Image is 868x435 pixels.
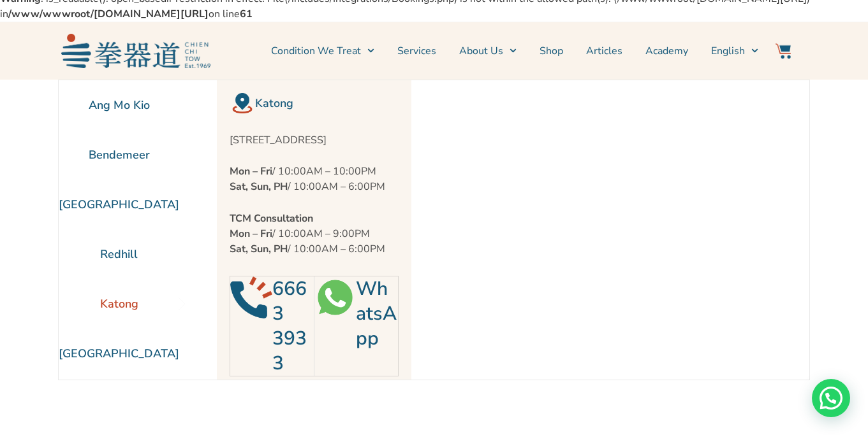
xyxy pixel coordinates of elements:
a: About Us [459,35,517,67]
a: Shop [540,35,563,67]
strong: Mon – Fri [230,164,272,178]
span: English [711,43,745,59]
a: English [711,35,758,67]
a: Services [397,35,436,67]
a: 6663 3933 [272,276,307,376]
a: Articles [586,35,622,67]
p: [STREET_ADDRESS] [230,132,399,148]
nav: Menu [217,35,759,67]
a: WhatsApp [356,276,397,352]
strong: Sat, Sun, PH [230,242,288,256]
p: / 10:00AM – 10:00PM / 10:00AM – 6:00PM [230,164,399,194]
a: Condition We Treat [271,35,374,67]
strong: Sat, Sun, PH [230,180,288,194]
img: Website Icon-03 [776,43,791,59]
iframe: madam partum by chien chi tow [411,80,772,380]
p: / 10:00AM – 9:00PM / 10:00AM – 6:00PM [230,211,399,257]
h2: Katong [255,94,399,112]
strong: TCM Consultation Mon – Fri [230,211,313,241]
a: Academy [645,35,688,67]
